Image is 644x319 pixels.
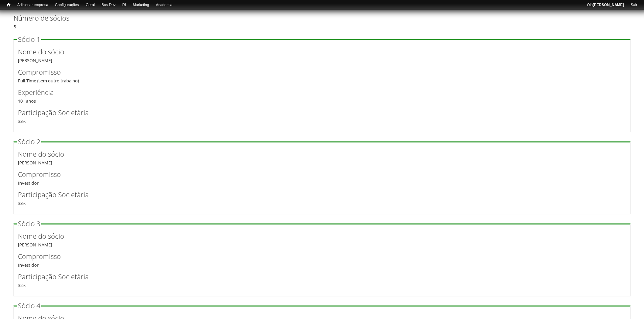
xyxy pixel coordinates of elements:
a: Olá[PERSON_NAME] [583,2,627,8]
label: Nome do sócio [18,47,615,57]
div: 33 [18,190,626,207]
a: Bus Dev [98,2,119,8]
span: Sócio 3 [18,219,40,228]
label: Compromisso [18,67,615,77]
div: [PERSON_NAME] [18,47,626,64]
div: 10+ anos [18,87,626,104]
label: Experiência [18,87,615,98]
span: % [23,118,26,124]
span: % [23,200,26,206]
span: Sócio 2 [18,137,40,146]
label: Compromisso [18,169,615,180]
div: Investidor [18,251,626,268]
strong: [PERSON_NAME] [593,3,624,7]
div: 5 [14,13,630,30]
label: Nome do sócio [18,149,615,159]
a: Início [3,2,14,8]
label: Número de sócios [14,13,619,23]
a: RI [119,2,129,8]
div: Full-Time (sem outro trabalho) [18,67,626,84]
div: Investidor [18,169,626,186]
a: Academia [152,2,176,8]
div: [PERSON_NAME] [18,231,626,248]
span: Início [7,2,10,7]
label: Nome do sócio [18,231,615,241]
a: Adicionar empresa [14,2,52,8]
div: [PERSON_NAME] [18,149,626,166]
span: % [23,282,26,288]
span: Sócio 4 [18,301,40,310]
div: 33 [18,108,626,125]
a: Geral [82,2,98,8]
span: Sócio 1 [18,35,40,44]
label: Participação Societária [18,272,615,282]
div: 32 [18,272,626,289]
label: Compromisso [18,251,615,262]
label: Participação Societária [18,108,615,118]
a: Configurações [52,2,82,8]
a: Sair [627,2,641,8]
a: Marketing [129,2,152,8]
label: Participação Societária [18,190,615,200]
